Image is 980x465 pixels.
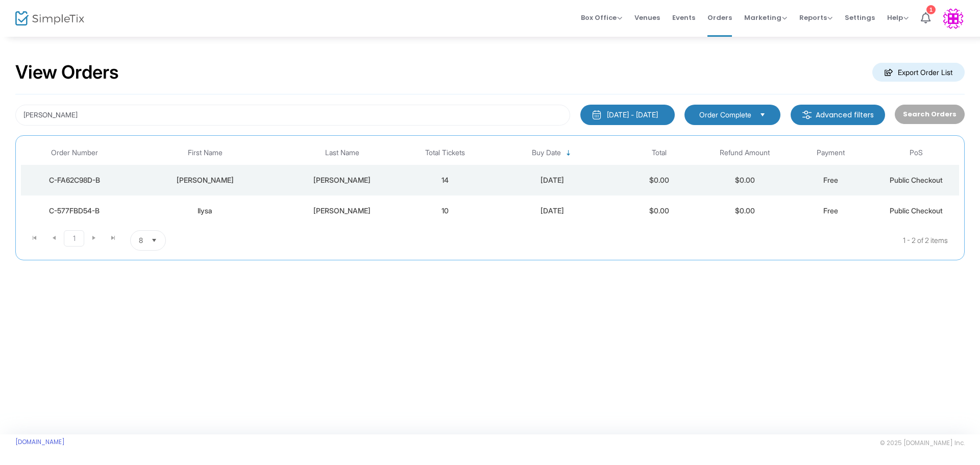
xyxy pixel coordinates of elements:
td: 14 [402,165,488,195]
span: Payment [817,149,845,157]
div: Data table [21,141,959,226]
div: 1 [926,5,936,14]
span: Settings [845,5,875,31]
span: Sortable [565,149,573,157]
div: C-FA62C98D-B [23,175,126,185]
span: Box Office [581,13,622,22]
div: [DATE] - [DATE] [607,110,658,120]
button: Select [755,109,770,120]
span: Free [823,176,838,184]
div: Rachel [131,175,280,185]
td: $0.00 [617,165,702,195]
div: 8/11/2025 [491,206,614,216]
span: © 2025 [DOMAIN_NAME] Inc. [880,439,965,447]
kendo-pager-info: 1 - 2 of 2 items [267,230,948,251]
td: 10 [402,195,488,226]
img: filter [802,110,812,120]
span: Orders [707,5,732,31]
span: Reports [799,13,832,22]
input: Search by name, email, phone, order number, ip address, or last 4 digits of card [15,105,570,126]
span: Order Number [51,149,98,157]
m-button: Export Order List [872,63,965,82]
a: [DOMAIN_NAME] [15,438,65,446]
span: PoS [910,149,923,157]
th: Refund Amount [702,141,788,165]
span: Buy Date [532,149,561,157]
td: $0.00 [702,165,788,195]
td: $0.00 [617,195,702,226]
button: Select [147,231,161,250]
m-button: Advanced filters [791,105,885,125]
button: [DATE] - [DATE] [580,105,675,125]
span: 8 [139,235,143,246]
span: Free [823,206,838,215]
span: Public Checkout [890,176,943,184]
div: Grossman [285,206,400,216]
td: $0.00 [702,195,788,226]
span: Page 1 [64,230,84,247]
img: monthly [592,110,602,120]
div: 8/14/2025 [491,175,614,185]
span: Order Complete [699,110,751,120]
span: First Name [188,149,223,157]
span: Events [672,5,695,31]
span: Public Checkout [890,206,943,215]
span: Last Name [325,149,359,157]
div: C-577FBD54-B [23,206,126,216]
span: Venues [634,5,660,31]
th: Total Tickets [402,141,488,165]
th: Total [617,141,702,165]
div: Ilysa [131,206,280,216]
h2: View Orders [15,61,119,84]
span: Marketing [744,13,787,22]
div: Grossman [285,175,400,185]
span: Help [887,13,909,22]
